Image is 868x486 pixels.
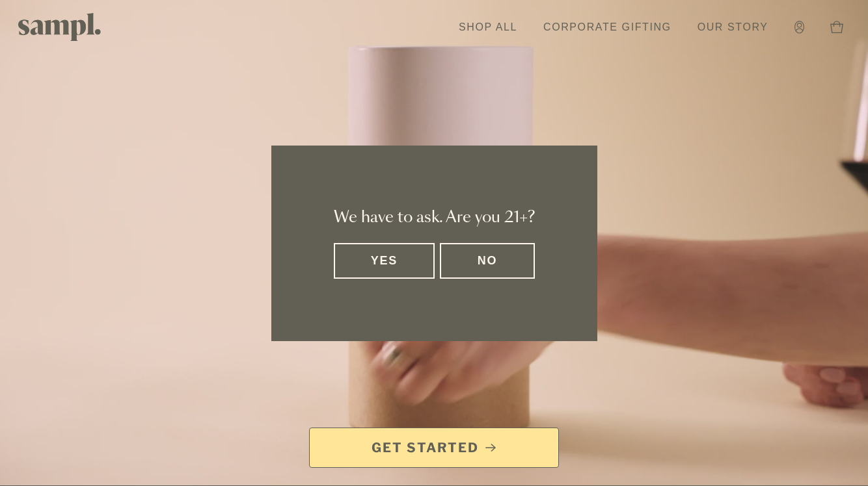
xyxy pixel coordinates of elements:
[18,13,102,41] img: Sampl logo
[537,13,678,42] a: Corporate Gifting
[452,13,524,42] a: Shop All
[309,428,559,468] a: Get Started
[372,439,479,457] span: Get Started
[691,13,775,42] a: Our Story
